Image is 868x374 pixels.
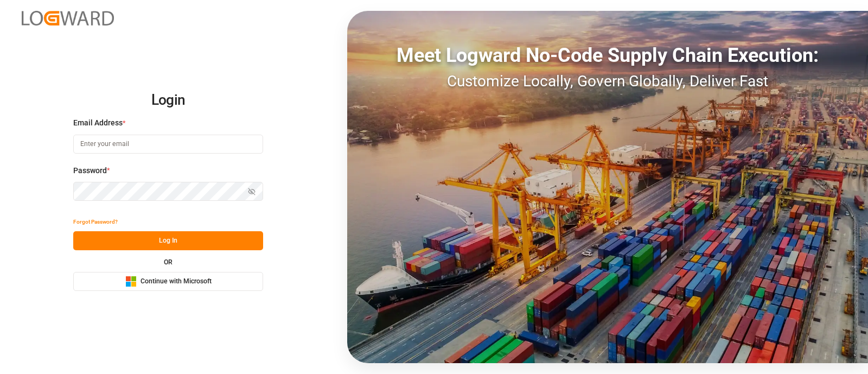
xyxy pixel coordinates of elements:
[73,272,263,291] button: Continue with Microsoft
[73,212,118,231] button: Forgot Password?
[73,117,123,129] span: Email Address
[73,231,263,250] button: Log In
[164,259,173,265] small: OR
[73,135,263,154] input: Enter your email
[347,70,868,93] div: Customize Locally, Govern Globally, Deliver Fast
[73,165,107,176] span: Password
[73,83,263,118] h2: Login
[22,11,114,26] img: Logward_new_orange.png
[347,41,868,70] div: Meet Logward No-Code Supply Chain Execution:
[141,277,212,287] span: Continue with Microsoft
